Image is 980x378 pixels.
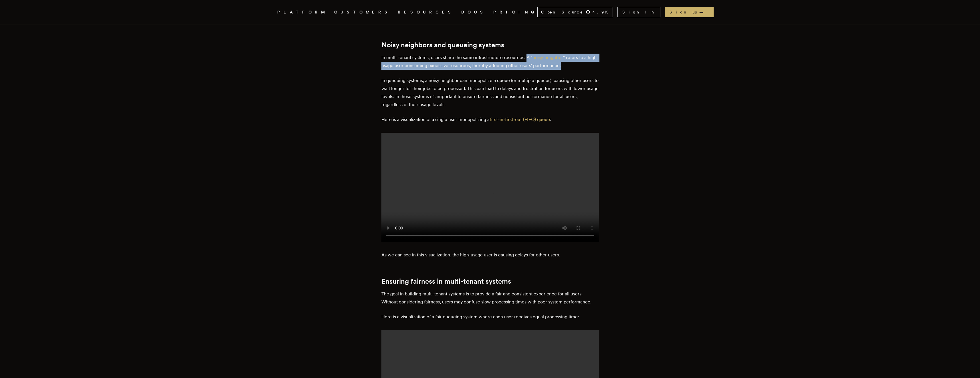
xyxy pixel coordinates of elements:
span: Open Source [541,9,583,15]
a: Sign In [617,7,660,17]
h2: Ensuring fairness in multi-tenant systems [381,277,599,285]
a: first-in-first-out (FIFO) queue [490,117,550,122]
a: Sign up [665,7,714,17]
button: RESOURCES [398,9,454,16]
p: In multi-tenant systems, users share the same infrastructure resources. A " " refers to a high-us... [381,54,599,70]
span: → [699,9,709,15]
h2: Noisy neighbors and queueing systems [381,41,599,49]
p: As we can see in this visualization, the high-usage user is causing delays for other users. [381,251,599,259]
p: In queueing systems, a noisy neighbor can monopolize a queue (or multiple queues), causing other ... [381,77,599,109]
button: PLATFORM [277,9,327,16]
p: The goal in building multi-tenant systems is to provide a fair and consistent experience for all ... [381,290,599,306]
a: PRICING [493,9,537,16]
span: 4.9 K [593,9,611,15]
a: CUSTOMERS [334,9,391,16]
p: Here is a visualization of a single user monopolizing a : [381,116,599,124]
a: noisy neighbor [532,55,563,60]
a: DOCS [461,9,486,16]
p: Here is a visualization of a fair queueing system where each user receives equal processing time: [381,313,599,321]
